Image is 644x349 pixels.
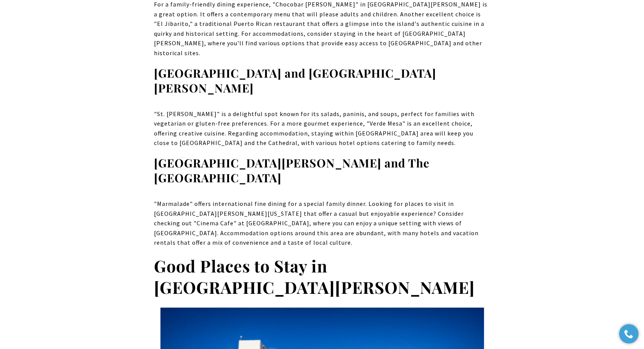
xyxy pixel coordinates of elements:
[154,200,479,246] span: "Marmalade" offers international fine dining for a special family dinner. Looking for places to v...
[154,0,487,57] span: For a family-friendly dining experience, "Chocobar [PERSON_NAME]" in [GEOGRAPHIC_DATA][PERSON_NAM...
[154,110,474,147] span: "St. [PERSON_NAME]" is a delightful spot known for its salads, paninis, and soups, perfect for fa...
[154,155,429,185] strong: [GEOGRAPHIC_DATA][PERSON_NAME] and The [GEOGRAPHIC_DATA]
[154,65,436,96] strong: [GEOGRAPHIC_DATA] and [GEOGRAPHIC_DATA][PERSON_NAME]
[154,255,475,298] strong: Good Places to Stay in [GEOGRAPHIC_DATA][PERSON_NAME]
